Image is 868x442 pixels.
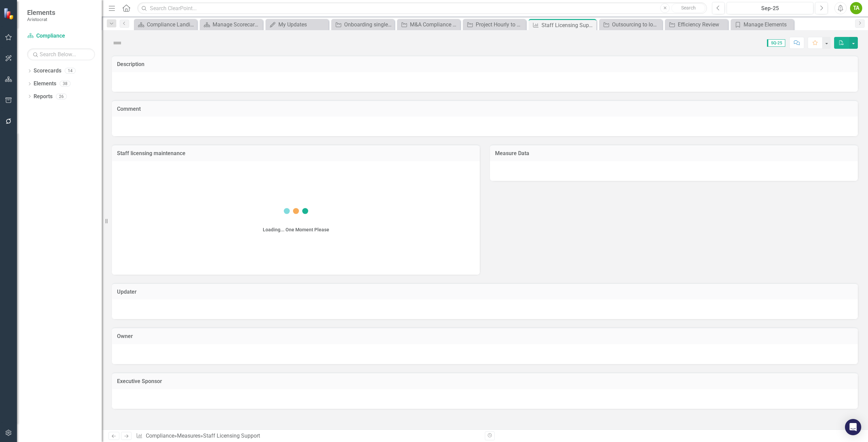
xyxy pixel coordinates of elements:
h3: Description [117,61,853,67]
h3: Executive Sponsor [117,378,853,384]
a: Outsourcing to low cost jurisdiction review [601,20,660,29]
a: M&A Compliance Playbook [399,20,458,29]
input: Search ClearPoint... [137,2,707,14]
a: Compliance [146,433,174,439]
img: ClearPoint Strategy [3,7,15,19]
button: Sep-25 [727,2,813,14]
div: Open Intercom Messenger [845,419,861,435]
h3: Staff licensing maintenance [117,150,475,156]
div: Sep-25 [729,4,811,13]
small: Aristocrat [27,17,55,22]
h3: Owner [117,333,853,339]
div: Compliance Landing Page [147,20,195,29]
div: Manage Elements [744,20,792,29]
a: Elements [34,80,56,88]
a: Project Hourly to FTE [465,20,524,29]
a: Efficiency Review [667,20,726,29]
div: Loading... One Moment Please [263,226,329,233]
span: Elements [27,8,55,17]
a: My Updates [267,20,327,29]
a: Scorecards [34,67,61,75]
div: Manage Scorecards [213,20,261,29]
div: My Updates [278,20,327,29]
a: Compliance Landing Page [136,20,195,29]
div: M&A Compliance Playbook [410,20,458,29]
div: Efficiency Review [678,20,726,29]
h3: Measure Data [495,150,853,156]
div: » » [136,432,480,440]
a: Manage Elements [732,20,792,29]
a: Manage Scorecards [201,20,261,29]
img: Not Defined [112,38,123,48]
div: 26 [56,93,67,99]
div: Outsourcing to low cost jurisdiction review [612,20,660,29]
h3: Updater [117,289,853,295]
div: 38 [60,81,71,87]
div: Staff Licensing Support [541,21,595,29]
a: Onboarding single source for background checks [333,20,393,29]
div: Project Hourly to FTE [476,20,524,29]
span: SQ-25 [767,39,785,47]
input: Search Below... [27,48,95,60]
a: Reports [34,93,53,101]
a: Measures [177,433,200,439]
button: TA [850,2,862,14]
h3: Comment [117,106,853,112]
div: Onboarding single source for background checks [344,20,393,29]
span: Search [681,5,696,10]
a: Compliance [27,32,95,40]
div: 14 [65,68,76,74]
div: Staff Licensing Support [203,433,260,439]
button: Search [671,3,705,13]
